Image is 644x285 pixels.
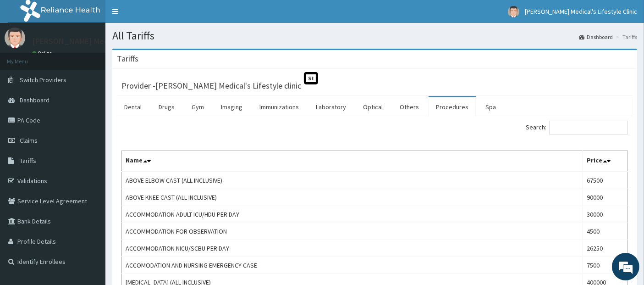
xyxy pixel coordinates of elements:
a: Spa [478,97,503,117]
th: Name [122,151,583,172]
span: Switch Providers [20,76,66,84]
td: ACCOMMODATION FOR OBSERVATION [122,223,583,240]
span: Dashboard [20,96,50,104]
a: Drugs [151,97,182,117]
span: [PERSON_NAME] Medical's Lifestyle Clinic [525,7,637,16]
td: ACCOMMODATION ADULT ICU/HDU PER DAY [122,206,583,223]
h3: Tariffs [117,55,138,63]
td: 67500 [583,172,628,189]
img: User Image [508,6,519,17]
td: ACCOMMODATION NICU/SCBU PER DAY [122,240,583,257]
th: Price [583,151,628,172]
td: 26250 [583,240,628,257]
span: Claims [20,136,38,145]
td: ABOVE ELBOW CAST (ALL-INCLUSIVE) [122,172,583,189]
td: 90000 [583,189,628,206]
li: Tariffs [614,33,637,41]
a: Dental [117,97,149,117]
td: 4500 [583,223,628,240]
a: Immunizations [252,97,306,117]
a: Dashboard [579,33,613,41]
a: Others [392,97,426,117]
label: Search: [526,121,628,134]
p: [PERSON_NAME] Medical's Lifestyle Clinic [32,37,182,45]
a: Procedures [429,97,476,117]
td: ACCOMODATION AND NURSING EMERGENCY CASE [122,257,583,274]
img: User Image [5,28,25,48]
h3: Provider - [PERSON_NAME] Medical's Lifestyle clinic [121,82,301,90]
input: Search: [549,121,628,134]
a: Optical [356,97,390,117]
a: Imaging [214,97,250,117]
span: Tariffs [20,156,36,165]
td: ABOVE KNEE CAST (ALL-INCLUSIVE) [122,189,583,206]
td: 7500 [583,257,628,274]
h1: All Tariffs [112,30,637,42]
a: Laboratory [308,97,353,117]
span: St [304,72,318,84]
a: Online [32,50,54,56]
td: 30000 [583,206,628,223]
a: Gym [184,97,211,117]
